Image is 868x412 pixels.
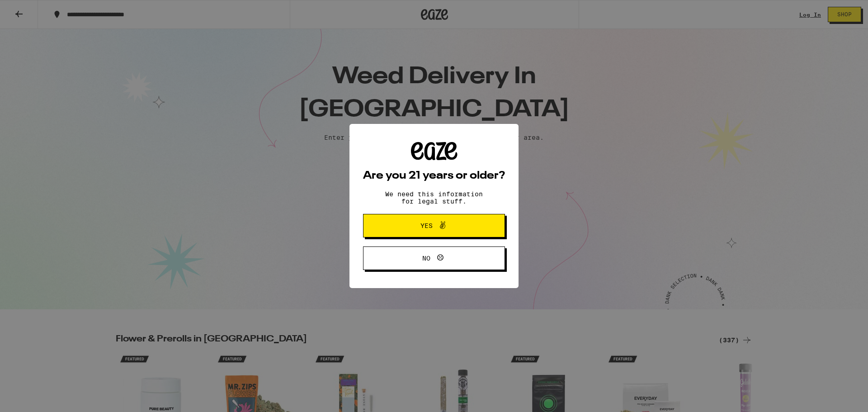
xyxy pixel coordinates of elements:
[9,6,69,14] span: Hi. Need any help?
[363,214,505,237] button: Yes
[363,170,505,181] h2: Are you 21 years or older?
[422,255,430,261] span: No
[377,190,491,205] p: We need this information for legal stuff.
[420,223,433,229] span: Yes
[363,246,505,270] button: No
